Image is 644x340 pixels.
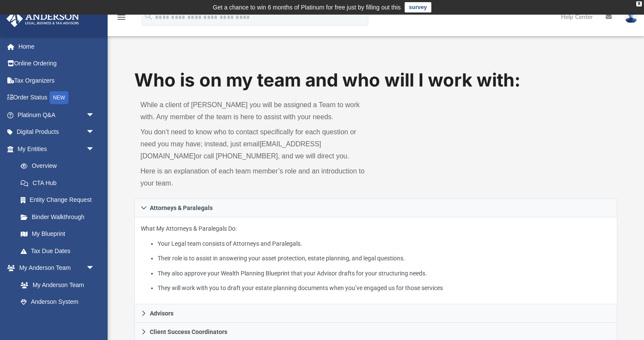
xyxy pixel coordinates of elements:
[158,268,610,279] li: They also approve your Wealth Planning Blueprint that your Advisor drafts for your structuring ne...
[134,68,617,93] h1: Who is on my team and who will I work with:
[12,310,103,328] a: Client Referrals
[158,253,610,264] li: Their role is to assist in answering your asset protection, estate planning, and legal questions.
[140,126,370,162] p: You don’t need to know who to contact specifically for each question or need you may have; instea...
[134,198,617,217] a: Attorneys & Paralegals
[158,283,610,294] li: They will work with you to draft your estate planning documents when you’ve engaged us for those ...
[6,140,108,158] a: My Entitiesarrow_drop_down
[116,16,127,22] a: menu
[12,174,108,192] a: CTA Hub
[405,2,431,12] a: survey
[140,99,370,123] p: While a client of [PERSON_NAME] you will be assigned a Team to work with. Any member of the team ...
[12,226,103,243] a: My Blueprint
[625,11,638,23] img: User Pic
[86,106,103,124] span: arrow_drop_down
[150,310,173,316] span: Advisors
[6,124,108,141] a: Digital Productsarrow_drop_down
[4,10,82,27] img: Anderson Advisors Platinum Portal
[158,238,610,249] li: Your Legal team consists of Attorneys and Paralegals.
[6,72,108,89] a: Tax Organizers
[213,2,401,12] div: Get a chance to win 6 months of Platinum for free just by filling out this
[134,304,617,323] a: Advisors
[12,158,108,175] a: Overview
[140,165,370,189] p: Here is an explanation of each team member’s role and an introduction to your team.
[12,276,99,294] a: My Anderson Team
[50,91,68,104] div: NEW
[12,208,108,226] a: Binder Walkthrough
[144,12,153,21] i: search
[134,217,617,305] div: Attorneys & Paralegals
[150,205,213,211] span: Attorneys & Paralegals
[6,55,108,72] a: Online Ordering
[86,260,103,277] span: arrow_drop_down
[636,1,642,6] div: close
[140,140,321,160] a: [EMAIL_ADDRESS][DOMAIN_NAME]
[12,242,108,260] a: Tax Due Dates
[6,106,108,124] a: Platinum Q&Aarrow_drop_down
[12,192,108,209] a: Entity Change Request
[150,329,227,335] span: Client Success Coordinators
[86,140,103,158] span: arrow_drop_down
[6,260,103,277] a: My Anderson Teamarrow_drop_down
[6,38,108,55] a: Home
[12,294,103,311] a: Anderson System
[116,12,127,22] i: menu
[6,89,108,107] a: Order StatusNEW
[141,223,610,294] p: What My Attorneys & Paralegals Do:
[86,124,103,141] span: arrow_drop_down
